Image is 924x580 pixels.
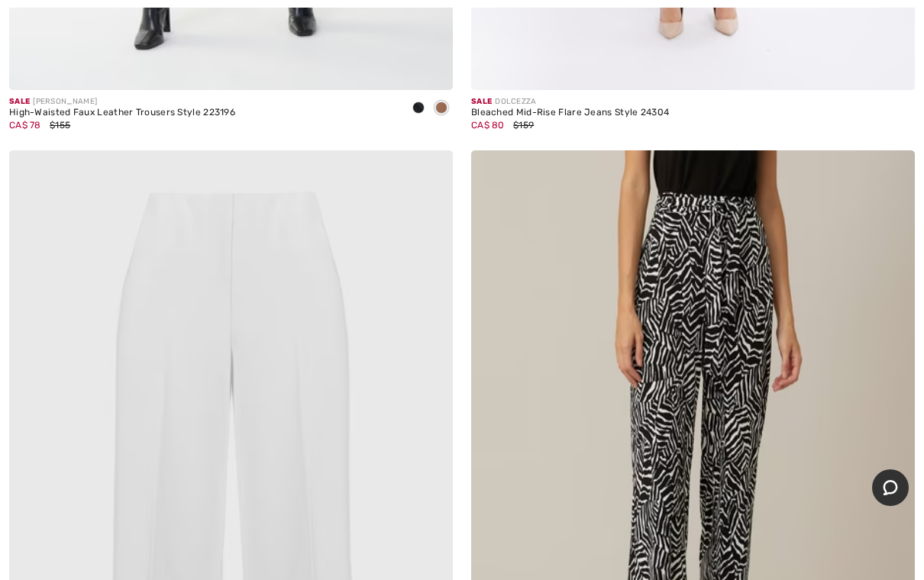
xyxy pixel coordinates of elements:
span: Sale [9,97,30,106]
div: DOLCEZZA [471,96,669,108]
span: CA$ 80 [471,120,505,130]
div: [PERSON_NAME] [9,96,235,108]
span: Sale [471,97,492,106]
div: Black [407,96,430,121]
div: High-Waisted Faux Leather Trousers Style 223196 [9,108,235,118]
iframe: Opens a widget where you can chat to one of our agents [872,469,909,507]
div: Nutmeg [430,96,453,121]
span: CA$ 78 [9,120,41,130]
div: Bleached Mid-Rise Flare Jeans Style 24304 [471,108,669,118]
span: $159 [513,120,534,130]
span: $155 [50,120,70,130]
